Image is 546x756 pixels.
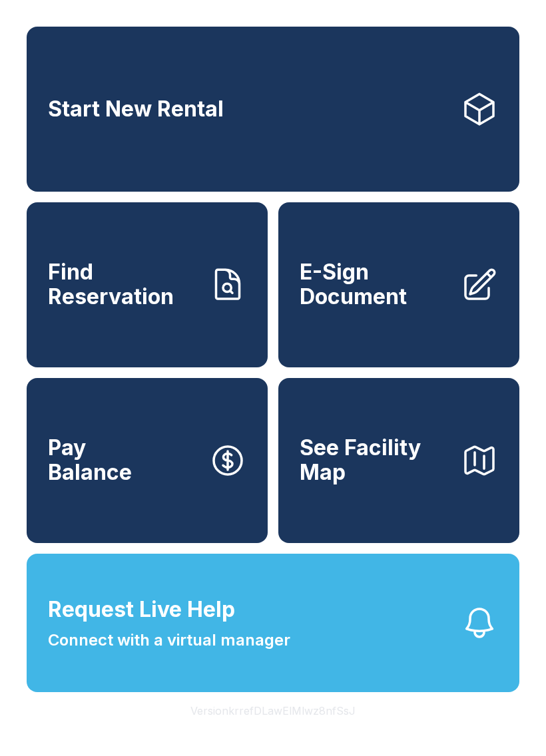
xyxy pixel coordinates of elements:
button: PayBalance [27,378,268,543]
span: Pay Balance [48,436,132,484]
button: Request Live HelpConnect with a virtual manager [27,554,519,692]
button: See Facility Map [278,378,519,543]
a: Start New Rental [27,27,519,192]
span: See Facility Map [300,436,450,484]
a: Find Reservation [27,202,268,367]
a: E-Sign Document [278,202,519,367]
span: E-Sign Document [300,260,450,309]
span: Find Reservation [48,260,198,309]
span: Connect with a virtual manager [48,628,290,652]
button: VersionkrrefDLawElMlwz8nfSsJ [180,692,366,729]
span: Start New Rental [48,97,224,122]
span: Request Live Help [48,594,235,626]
